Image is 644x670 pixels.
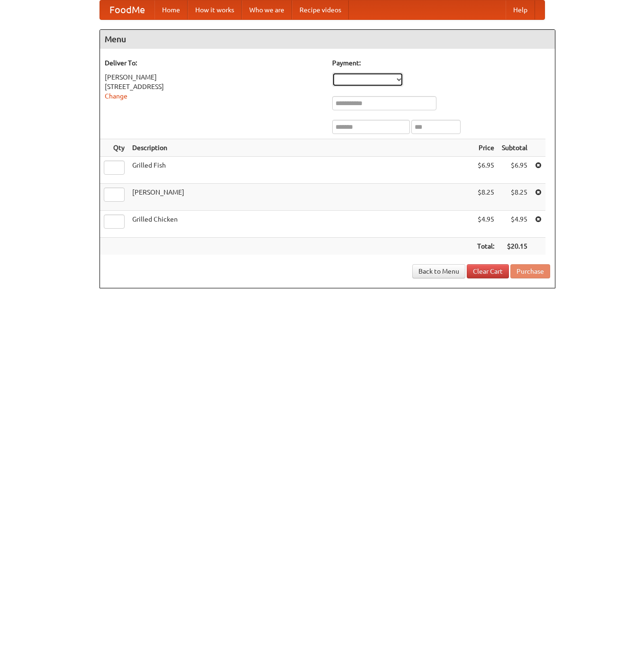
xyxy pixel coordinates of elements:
a: Home [154,0,188,19]
a: How it works [188,0,242,19]
a: Clear Cart [467,264,509,278]
th: Subtotal [498,139,531,157]
h4: Menu [100,30,555,49]
td: $6.95 [473,157,498,184]
td: $8.25 [498,184,531,211]
a: Change [105,92,127,100]
th: $20.15 [498,238,531,255]
td: $8.25 [473,184,498,211]
a: FoodMe [100,0,154,19]
a: Back to Menu [412,264,465,278]
th: Total: [473,238,498,255]
div: [STREET_ADDRESS] [105,82,323,91]
div: [PERSON_NAME] [105,72,323,82]
h5: Deliver To: [105,58,323,68]
th: Qty [100,139,128,157]
td: Grilled Chicken [128,211,473,238]
th: Description [128,139,473,157]
td: $4.95 [498,211,531,238]
td: $6.95 [498,157,531,184]
h5: Payment: [332,58,550,68]
td: Grilled Fish [128,157,473,184]
td: [PERSON_NAME] [128,184,473,211]
a: Help [506,0,535,19]
button: Purchase [510,264,550,278]
td: $4.95 [473,211,498,238]
th: Price [473,139,498,157]
a: Who we are [242,0,292,19]
a: Recipe videos [292,0,349,19]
